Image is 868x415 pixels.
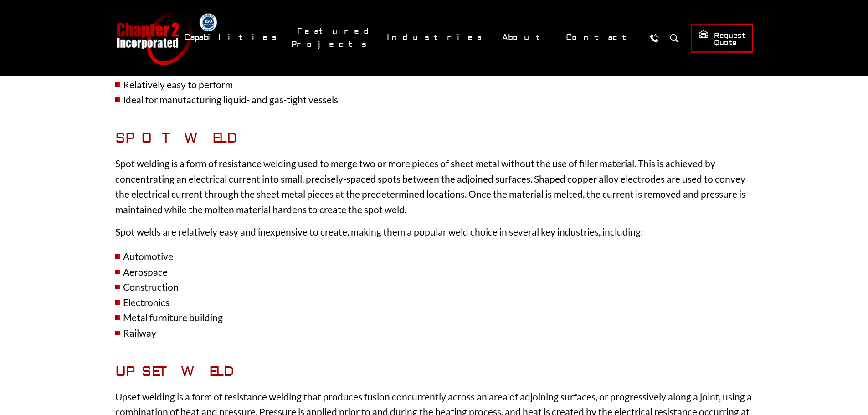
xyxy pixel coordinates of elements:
a: Capabilities [178,28,287,47]
a: About [496,28,555,47]
span: Relatively easy to perform [123,79,233,90]
a: Contact [560,28,642,47]
span: Spot welding is a form of resistance welding used to merge two or more pieces of sheet metal with... [115,158,745,215]
a: Request Quote [691,24,753,53]
span: Metal furniture building [123,312,223,323]
span: Construction [123,281,179,292]
span: Spot Weld [115,130,233,147]
span: Spot welds are relatively easy and inexpensive to create, making them a popular weld choice in se... [115,226,643,237]
a: Industries [381,28,492,47]
button: Search [666,30,683,46]
span: Electronics [123,297,169,308]
span: Automotive [123,251,173,262]
span: Aerospace [123,266,168,277]
span: Railway [123,327,156,338]
span: Ideal for manufacturing liquid- and gas-tight vessels [123,94,338,105]
a: Chapter 2 Incorporated [115,11,193,65]
span: Upset Weld [115,363,230,380]
a: Call Us [646,30,663,46]
a: Featured Projects [291,21,376,54]
span: Request Quote [699,29,745,48]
